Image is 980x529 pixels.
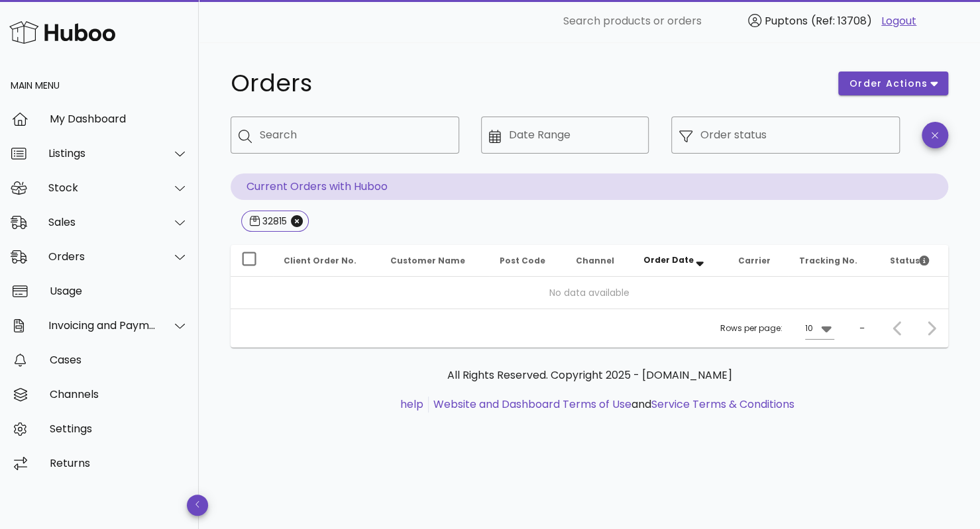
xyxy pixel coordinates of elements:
[838,72,948,95] button: order actions
[241,367,938,383] p: All Rights Reserved. Copyright 2025 - [DOMAIN_NAME]
[811,13,872,28] span: (Ref: 13708)
[400,397,423,412] a: help
[273,245,380,277] th: Client Order No.
[291,215,303,227] button: Close
[48,216,156,228] div: Sales
[48,250,156,263] div: Orders
[765,13,808,28] span: Puptons
[500,255,545,266] span: Post Code
[728,245,789,277] th: Carrier
[576,255,614,266] span: Channel
[789,245,879,277] th: Tracking No.
[260,215,287,228] div: 32815
[633,245,728,277] th: Order Date: Sorted descending. Activate to remove sorting.
[651,397,794,412] a: Service Terms & Conditions
[284,255,356,266] span: Client Order No.
[231,173,948,200] p: Current Orders with Huboo
[849,77,928,91] span: order actions
[50,457,188,469] div: Returns
[859,322,865,334] div: –
[50,285,188,297] div: Usage
[643,254,694,265] span: Order Date
[720,309,834,348] div: Rows per page:
[50,388,188,401] div: Channels
[889,255,929,266] span: Status
[231,277,948,309] td: No data available
[50,422,188,435] div: Settings
[48,181,156,194] div: Stock
[9,18,115,46] img: Huboo Logo
[489,245,565,277] th: Post Code
[48,147,156,160] div: Listings
[231,72,822,95] h1: Orders
[881,13,916,29] a: Logout
[429,397,794,412] li: and
[380,245,489,277] th: Customer Name
[50,113,188,125] div: My Dashboard
[433,397,631,412] a: Website and Dashboard Terms of Use
[50,354,188,366] div: Cases
[805,318,834,339] div: 10Rows per page:
[48,319,156,332] div: Invoicing and Payments
[879,245,948,277] th: Status
[738,255,771,266] span: Carrier
[565,245,633,277] th: Channel
[390,255,465,266] span: Customer Name
[805,322,813,334] div: 10
[799,255,857,266] span: Tracking No.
